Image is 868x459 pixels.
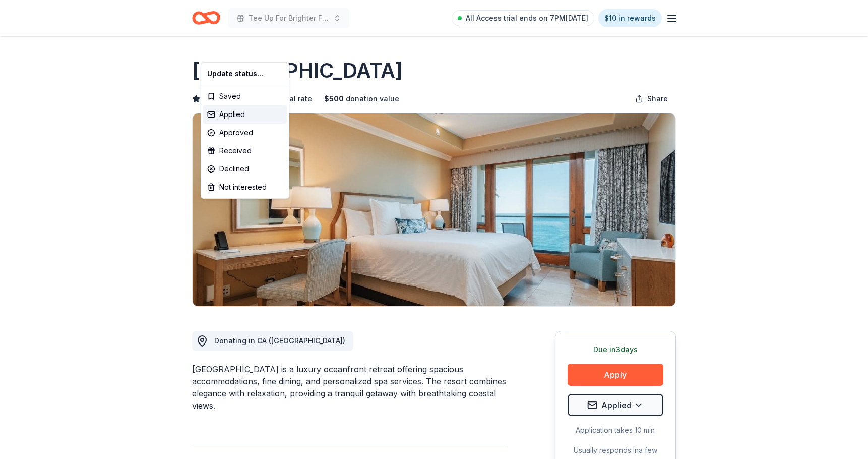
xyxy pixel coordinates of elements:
[203,124,287,142] div: Approved
[203,65,287,83] div: Update status...
[203,178,287,196] div: Not interested
[203,142,287,160] div: Received
[203,87,287,105] div: Saved
[203,160,287,178] div: Declined
[249,12,329,24] span: Tee Up For Brighter Futures
[203,105,287,124] div: Applied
